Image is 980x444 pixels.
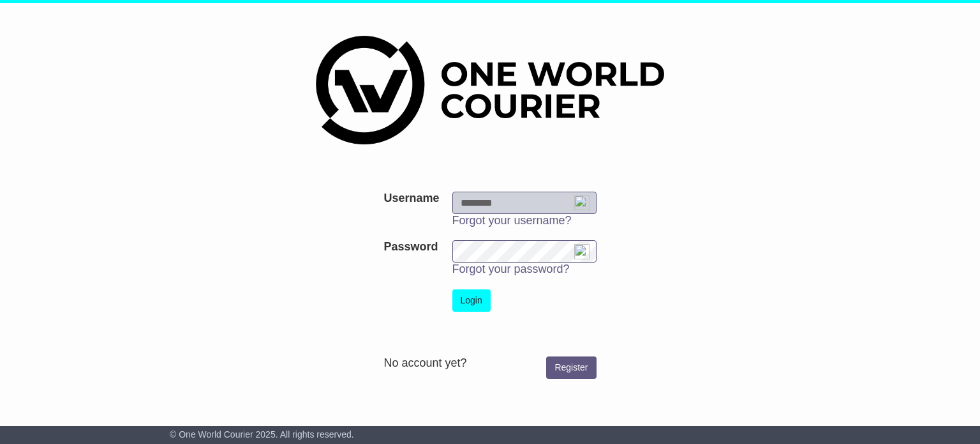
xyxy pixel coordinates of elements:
img: npw-badge-icon-locked.svg [574,195,590,210]
button: Login [452,289,491,312]
label: Password [383,240,438,254]
label: Username [383,192,439,206]
a: Register [546,356,596,379]
img: npw-badge-icon-locked.svg [574,244,590,259]
a: Forgot your username? [452,214,572,227]
img: One World [316,36,664,144]
a: Forgot your password? [452,263,570,275]
div: No account yet? [383,356,596,371]
span: © One World Courier 2025. All rights reserved. [170,429,354,440]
